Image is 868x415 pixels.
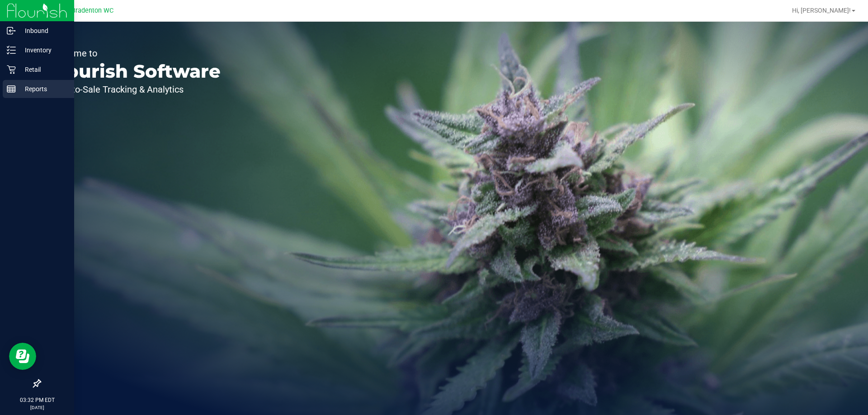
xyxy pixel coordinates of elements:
p: Inbound [16,25,70,36]
iframe: Resource center [9,343,36,370]
span: Hi, [PERSON_NAME]! [792,7,851,14]
p: Reports [16,84,70,94]
p: Flourish Software [49,62,221,80]
p: Inventory [16,45,70,56]
inline-svg: Inbound [7,26,16,35]
inline-svg: Retail [7,65,16,74]
p: Welcome to [49,49,221,58]
p: Retail [16,64,70,75]
p: [DATE] [4,404,70,411]
inline-svg: Reports [7,84,16,93]
span: Bradenton WC [71,7,113,14]
p: 03:32 PM EDT [4,396,70,404]
inline-svg: Inventory [7,46,16,55]
p: Seed-to-Sale Tracking & Analytics [49,85,221,94]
